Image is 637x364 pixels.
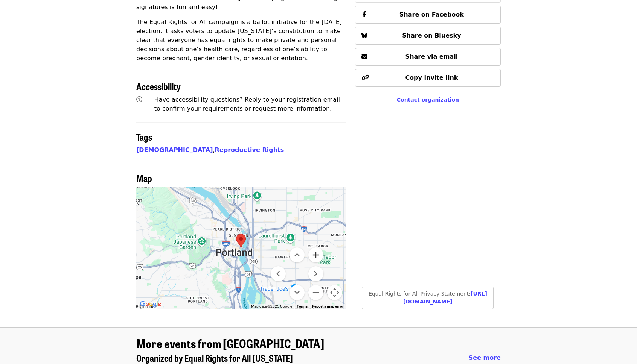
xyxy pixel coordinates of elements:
a: Organized by Equal Rights for All [US_STATE] [136,353,293,364]
span: Map data ©2025 Google [251,304,292,308]
i: question-circle icon [136,96,142,103]
a: See more [469,353,501,362]
span: Share on Facebook [399,11,464,18]
span: More events from [GEOGRAPHIC_DATA] [136,334,324,352]
p: Equal Rights for All Privacy Statement: [368,290,487,306]
span: See more [469,354,501,361]
button: Copy invite link [355,69,501,87]
a: Report a map error [312,304,344,308]
span: Share on Bluesky [402,32,461,39]
button: Share via email [355,48,501,66]
button: Move right [308,266,323,281]
span: Have accessibility questions? Reply to your registration email to confirm your requirements or re... [154,96,340,112]
a: [URL][DOMAIN_NAME] [403,291,487,305]
span: Accessibility [136,80,181,93]
button: Share on Bluesky [355,27,501,45]
img: Google [138,299,163,309]
a: Contact organization [397,97,459,103]
span: Map [136,171,152,185]
span: Copy invite link [405,74,458,81]
button: Zoom in [308,247,323,262]
button: Move down [290,285,305,300]
p: The Equal Rights for All campaign is a ballot initiative for the [DATE] election. It asks voters ... [136,18,346,63]
button: Zoom out [308,285,323,300]
a: Open this area in Google Maps (opens a new window) [138,299,163,309]
button: Move left [271,266,286,281]
span: , [136,146,215,153]
a: [DEMOGRAPHIC_DATA] [136,146,213,153]
a: Reproductive Rights [215,146,284,153]
div: Organized by Equal Rights for All Oregon [130,353,507,364]
button: Move up [290,247,305,262]
button: Map camera controls [327,285,342,300]
button: Share on Facebook [355,6,501,24]
span: Tags [136,130,152,143]
span: Share via email [405,53,458,60]
a: Terms (opens in new tab) [297,304,308,308]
